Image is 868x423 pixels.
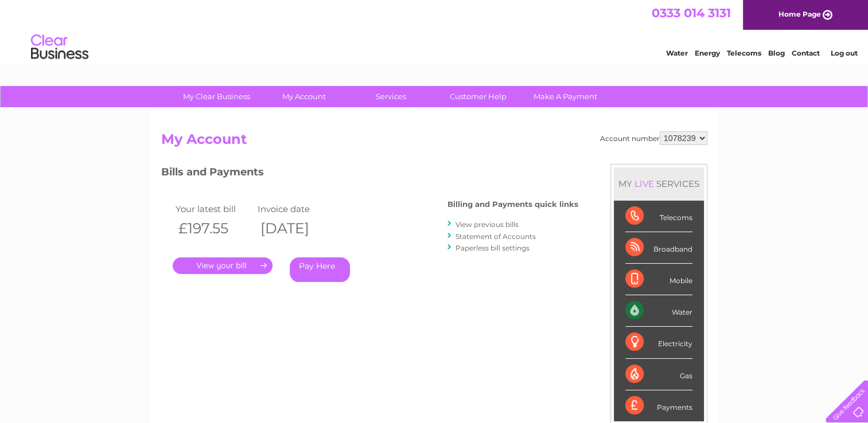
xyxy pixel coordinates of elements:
[625,390,692,421] div: Payments
[792,49,820,57] a: Contact
[768,49,785,57] a: Blog
[255,201,337,217] td: Invoice date
[625,232,692,264] div: Broadband
[600,131,707,145] div: Account number
[518,86,613,107] a: Make A Payment
[727,49,761,57] a: Telecoms
[625,327,692,358] div: Electricity
[632,178,656,189] div: LIVE
[652,6,731,20] a: 0333 014 3131
[456,244,530,252] a: Paperless bill settings
[456,220,519,229] a: View previous bills
[830,49,857,57] a: Log out
[625,264,692,295] div: Mobile
[164,6,706,56] div: Clear Business is a trading name of Verastar Limited (registered in [GEOGRAPHIC_DATA] No. 3667643...
[431,86,526,107] a: Customer Help
[625,201,692,232] div: Telecoms
[169,86,264,107] a: My Clear Business
[173,217,255,240] th: £197.55
[666,49,688,57] a: Water
[256,86,351,107] a: My Account
[290,257,350,282] a: Pay Here
[614,167,704,200] div: MY SERVICES
[625,359,692,390] div: Gas
[344,86,438,107] a: Services
[456,232,536,241] a: Statement of Accounts
[255,217,337,240] th: [DATE]
[173,257,273,274] a: .
[161,164,578,184] h3: Bills and Payments
[173,201,255,217] td: Your latest bill
[625,295,692,327] div: Water
[161,131,707,153] h2: My Account
[695,49,720,57] a: Energy
[447,200,578,209] h4: Billing and Payments quick links
[30,30,89,65] img: logo.png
